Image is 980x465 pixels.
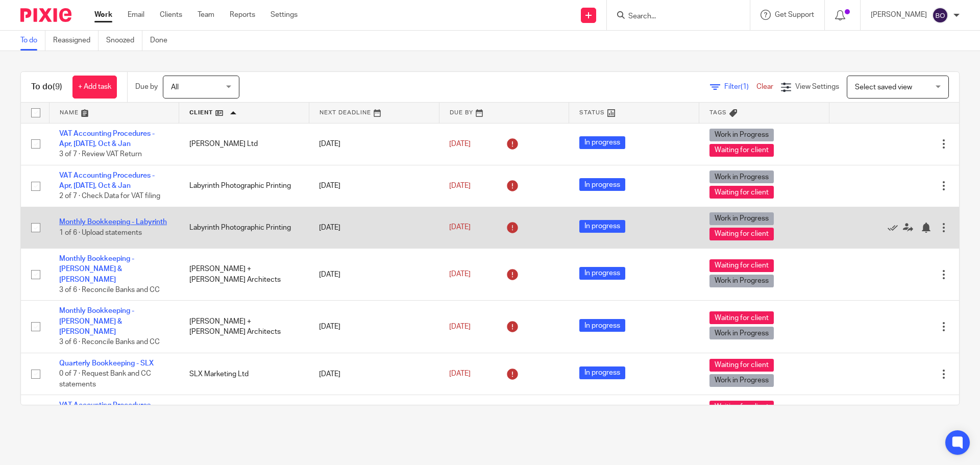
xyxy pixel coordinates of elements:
[59,229,142,236] span: 1 of 6 · Upload statements
[59,286,160,293] span: 3 of 6 · Reconcile Banks and CC
[709,359,774,372] span: Waiting for client
[59,151,142,158] span: 3 of 7 · Review VAT Return
[59,193,160,200] span: 2 of 7 · Check Data for VAT filing
[309,248,439,301] td: [DATE]
[230,10,255,20] a: Reports
[309,123,439,165] td: [DATE]
[309,165,439,207] td: [DATE]
[160,10,182,20] a: Clients
[449,323,471,330] span: [DATE]
[709,170,774,183] span: Work in Progress
[741,83,749,90] span: (1)
[709,275,774,287] span: Work in Progress
[449,224,471,231] span: [DATE]
[579,178,625,191] span: In progress
[59,371,151,388] span: 0 of 7 · Request Bank and CC statements
[309,207,439,248] td: [DATE]
[709,311,774,324] span: Waiting for client
[709,186,774,199] span: Waiting for client
[756,83,773,90] a: Clear
[179,165,309,207] td: Labyrinth Photographic Printing
[20,31,45,51] a: To do
[709,259,774,272] span: Waiting for client
[449,271,471,278] span: [DATE]
[59,402,155,419] a: VAT Accounting Procedures - Apr, [DATE], Oct & Jan
[309,395,439,437] td: [DATE]
[627,12,719,21] input: Search
[709,228,774,240] span: Waiting for client
[709,110,727,115] span: Tags
[579,319,625,332] span: In progress
[72,76,117,99] a: + Add task
[579,267,625,280] span: In progress
[775,11,814,18] span: Get Support
[855,84,912,91] span: Select saved view
[59,255,134,283] a: Monthly Bookkeeping - [PERSON_NAME] & [PERSON_NAME]
[449,370,471,377] span: [DATE]
[579,366,625,379] span: In progress
[179,207,309,248] td: Labyrinth Photographic Printing
[932,7,948,23] img: svg%3E
[888,223,903,233] a: Mark as done
[59,218,167,226] a: Monthly Bookkeeping - Labyrinth
[53,31,99,51] a: Reassigned
[179,248,309,301] td: [PERSON_NAME] + [PERSON_NAME] Architects
[271,10,298,20] a: Settings
[31,82,62,92] h1: To do
[709,374,774,387] span: Work in Progress
[449,140,471,148] span: [DATE]
[59,360,154,367] a: Quarterly Bookkeeping - SLX
[709,144,774,157] span: Waiting for client
[709,212,774,225] span: Work in Progress
[53,83,62,91] span: (9)
[709,401,774,413] span: Waiting for client
[179,395,309,437] td: SLX Marketing Ltd
[179,123,309,165] td: [PERSON_NAME] Ltd
[94,10,112,20] a: Work
[150,31,175,51] a: Done
[128,10,144,20] a: Email
[179,353,309,395] td: SLX Marketing Ltd
[20,8,71,22] img: Pixie
[709,129,774,141] span: Work in Progress
[59,339,160,346] span: 3 of 6 · Reconcile Banks and CC
[309,353,439,395] td: [DATE]
[59,130,155,148] a: VAT Accounting Procedures - Apr, [DATE], Oct & Jan
[198,10,214,20] a: Team
[179,301,309,353] td: [PERSON_NAME] + [PERSON_NAME] Architects
[724,83,756,90] span: Filter
[449,182,471,189] span: [DATE]
[871,10,927,20] p: [PERSON_NAME]
[59,172,155,189] a: VAT Accounting Procedures - Apr, [DATE], Oct & Jan
[579,220,625,233] span: In progress
[171,84,179,91] span: All
[309,301,439,353] td: [DATE]
[709,327,774,339] span: Work in Progress
[579,136,625,149] span: In progress
[795,83,839,90] span: View Settings
[135,82,158,92] p: Due by
[106,31,142,51] a: Snoozed
[59,307,134,335] a: Monthly Bookkeeping - [PERSON_NAME] & [PERSON_NAME]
